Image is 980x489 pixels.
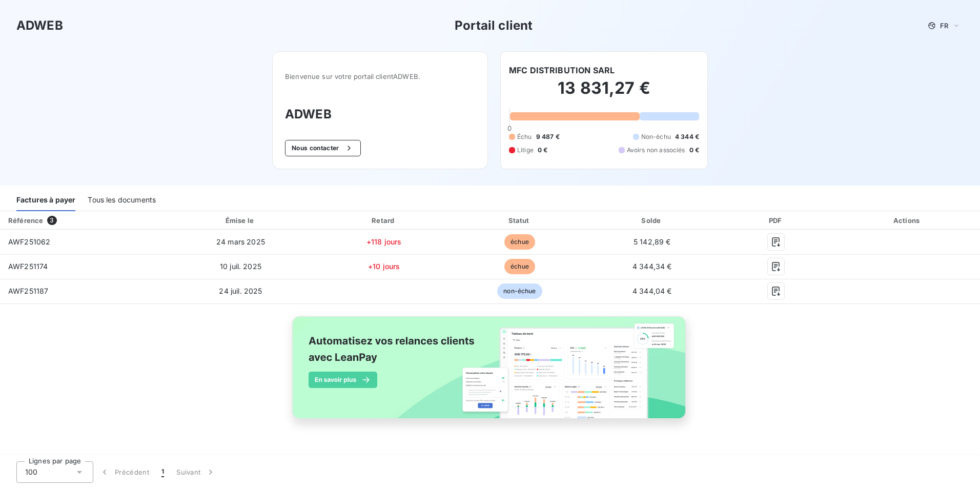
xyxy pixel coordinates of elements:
[517,146,534,155] span: Litige
[8,262,48,271] span: AWF251174
[497,283,542,299] span: non-échue
[837,215,978,226] div: Actions
[220,262,261,271] span: 10 juil. 2025
[88,190,156,211] div: Tous les documents
[8,237,50,246] span: AWF251062
[285,105,475,124] h3: ADWEB
[219,287,262,295] span: 24 juil. 2025
[317,215,451,226] div: Retard
[634,237,671,246] span: 5 142,89 €
[161,467,164,477] span: 1
[283,310,697,436] img: banner
[632,287,672,295] span: 4 344,04 €
[216,237,265,246] span: 24 mars 2025
[675,132,699,141] span: 4 344 €
[155,461,170,483] button: 1
[589,215,716,226] div: Solde
[170,461,222,483] button: Suivant
[720,215,833,226] div: PDF
[16,190,75,211] div: Factures à payer
[641,132,671,141] span: Non-échu
[47,216,56,225] span: 3
[517,132,532,141] span: Échu
[285,140,361,156] button: Nous contacter
[16,16,63,35] h3: ADWEB
[8,216,43,225] div: Référence
[509,78,699,109] h2: 13 831,27 €
[940,22,948,30] span: FR
[689,146,699,155] span: 0 €
[632,262,672,271] span: 4 344,34 €
[507,124,512,132] span: 0
[25,467,37,477] span: 100
[93,461,155,483] button: Précédent
[509,64,615,76] h6: MFC DISTRIBUTION SARL
[455,16,533,35] h3: Portail client
[538,146,547,155] span: 0 €
[368,262,400,271] span: +10 jours
[168,215,314,226] div: Émise le
[285,72,475,80] span: Bienvenue sur votre portail client ADWEB .
[504,234,535,250] span: échue
[455,215,585,226] div: Statut
[8,287,48,295] span: AWF251187
[627,146,685,155] span: Avoirs non associés
[536,132,560,141] span: 9 487 €
[504,259,535,274] span: échue
[366,237,402,246] span: +118 jours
